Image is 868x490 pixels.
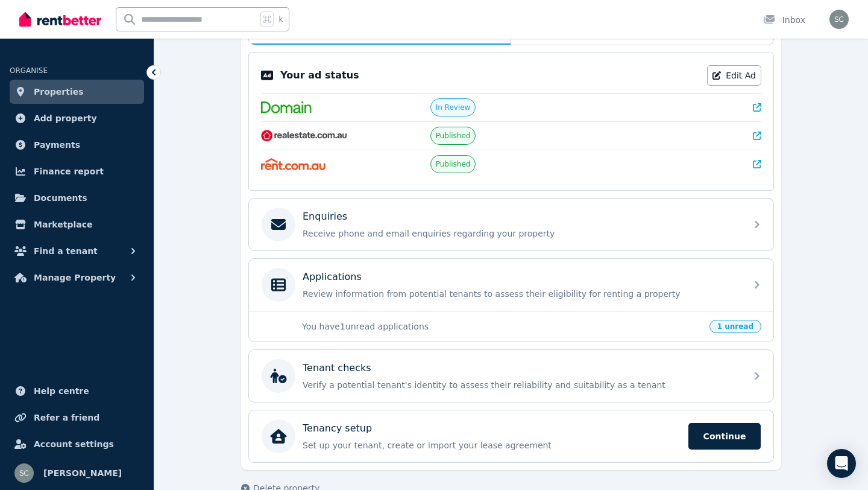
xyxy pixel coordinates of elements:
[34,164,104,179] span: Finance report
[278,14,283,24] span: k
[19,10,101,28] img: RentBetter
[303,361,371,375] p: Tenant checks
[34,84,84,99] span: Properties
[10,80,144,104] a: Properties
[34,270,116,285] span: Manage Property
[249,410,773,462] a: Tenancy setupSet up your tenant, create or import your lease agreementContinue
[34,217,92,232] span: Marketplace
[303,439,681,451] p: Set up your tenant, create or import your lease agreement
[709,320,761,333] span: 1 unread
[303,209,347,224] p: Enquiries
[436,103,471,112] span: In Review
[261,101,312,113] img: Domain.com.au
[763,14,805,26] div: Inbox
[43,466,122,480] span: [PERSON_NAME]
[10,406,144,430] a: Refer a friend
[10,106,144,130] a: Add property
[10,159,144,183] a: Finance report
[829,10,849,29] img: susan campbell
[10,133,144,157] a: Payments
[10,266,144,290] button: Manage Property
[10,212,144,237] a: Marketplace
[249,350,773,402] a: Tenant checksVerify a potential tenant's identity to assess their reliability and suitability as ...
[280,68,359,83] p: Your ad status
[34,410,99,425] span: Refer a friend
[10,66,48,75] span: ORGANISE
[249,199,773,250] a: EnquiriesReceive phone and email enquiries regarding your property
[303,379,739,391] p: Verify a potential tenant's identity to assess their reliability and suitability as a tenant
[303,421,372,436] p: Tenancy setup
[707,65,761,86] a: Edit Ad
[34,437,114,451] span: Account settings
[34,191,87,205] span: Documents
[688,423,761,450] span: Continue
[261,130,347,142] img: RealEstate.com.au
[34,384,89,398] span: Help centre
[34,138,80,152] span: Payments
[436,131,471,141] span: Published
[10,379,144,403] a: Help centre
[303,270,362,284] p: Applications
[10,186,144,210] a: Documents
[34,244,98,258] span: Find a tenant
[10,432,144,456] a: Account settings
[34,111,97,126] span: Add property
[10,239,144,263] button: Find a tenant
[261,158,325,170] img: Rent.com.au
[827,449,856,478] div: Open Intercom Messenger
[302,320,702,332] p: You have 1 unread applications
[303,227,739,240] p: Receive phone and email enquiries regarding your property
[436,159,471,169] span: Published
[249,259,773,311] a: ApplicationsReview information from potential tenants to assess their eligibility for renting a p...
[303,288,739,300] p: Review information from potential tenants to assess their eligibility for renting a property
[14,463,34,483] img: susan campbell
